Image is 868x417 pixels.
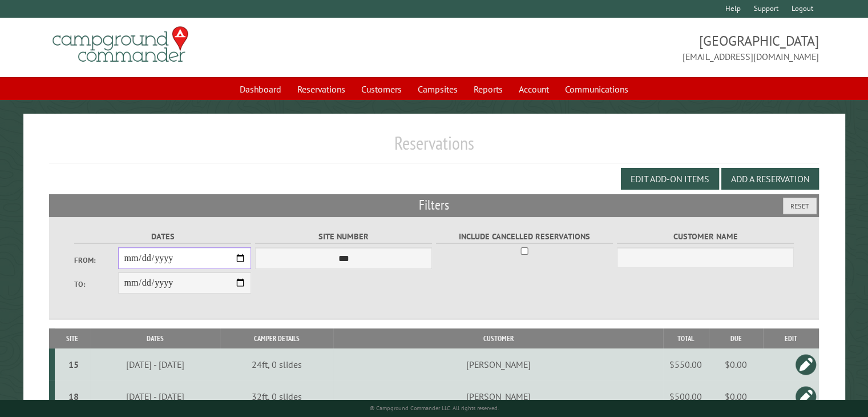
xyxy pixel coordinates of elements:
[290,78,352,100] a: Reservations
[354,78,409,100] a: Customers
[74,230,252,243] label: Dates
[617,230,794,243] label: Customer Name
[783,198,817,214] button: Reset
[333,380,663,412] td: [PERSON_NAME]
[663,380,709,412] td: $500.00
[709,348,764,380] td: $0.00
[709,328,764,348] th: Due
[434,31,819,63] span: [GEOGRAPHIC_DATA] [EMAIL_ADDRESS][DOMAIN_NAME]
[220,380,334,412] td: 32ft, 0 slides
[59,391,88,402] div: 18
[90,328,220,348] th: Dates
[411,78,465,100] a: Campsites
[220,328,334,348] th: Camper Details
[49,22,192,67] img: Campground Commander
[92,359,219,370] div: [DATE] - [DATE]
[92,391,219,402] div: [DATE] - [DATE]
[74,255,119,266] label: From:
[721,168,819,190] button: Add a Reservation
[49,194,819,216] h2: Filters
[436,230,613,243] label: Include Cancelled Reservations
[763,328,819,348] th: Edit
[333,328,663,348] th: Customer
[74,279,119,290] label: To:
[621,168,719,190] button: Edit Add-on Items
[512,78,556,100] a: Account
[467,78,510,100] a: Reports
[233,78,288,100] a: Dashboard
[255,230,433,243] label: Site Number
[333,348,663,380] td: [PERSON_NAME]
[558,78,635,100] a: Communications
[220,348,334,380] td: 24ft, 0 slides
[709,380,764,412] td: $0.00
[49,132,819,163] h1: Reservations
[370,404,499,412] small: © Campground Commander LLC. All rights reserved.
[55,328,90,348] th: Site
[59,359,88,370] div: 15
[663,348,709,380] td: $550.00
[663,328,709,348] th: Total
